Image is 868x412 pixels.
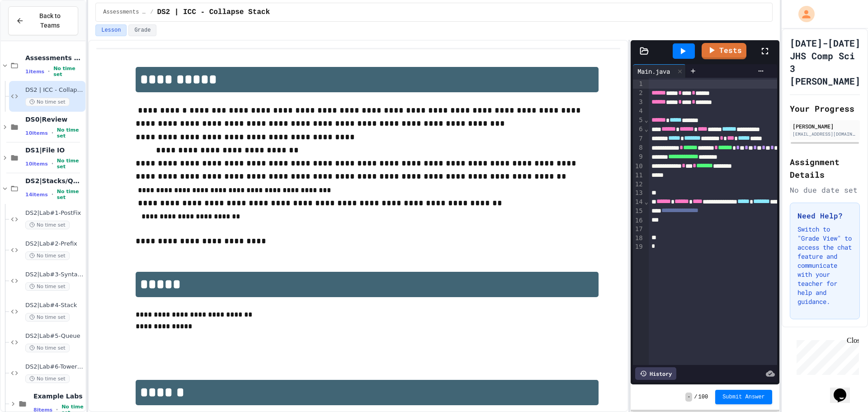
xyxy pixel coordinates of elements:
[4,4,62,57] div: Chat with us now!Close
[25,221,70,229] span: No time set
[48,68,50,75] span: •
[25,161,48,167] span: 10 items
[150,9,153,16] span: /
[797,225,852,306] p: Switch to "Grade View" to access the chat feature and communicate with your teacher for help and ...
[830,376,859,403] iframe: chat widget
[57,127,84,139] span: No time set
[33,392,84,400] span: Example Labs
[797,210,852,221] h3: Need Help?
[25,98,70,106] span: No time set
[25,271,84,279] span: DS2|Lab#3-Syntax Checker
[793,122,857,130] div: [PERSON_NAME]
[790,185,860,195] div: No due date set
[790,102,860,115] h2: Your Progress
[793,131,857,137] div: [EMAIL_ADDRESS][DOMAIN_NAME]
[52,191,53,198] span: •
[25,177,84,185] span: DS2|Stacks/Queues
[95,24,127,36] button: Lesson
[789,4,817,24] div: My Account
[25,302,84,309] span: DS2|Lab#4-Stack
[128,24,156,36] button: Grade
[790,156,860,181] h2: Assignment Details
[25,282,70,291] span: No time set
[25,374,70,383] span: No time set
[52,129,53,137] span: •
[790,37,860,87] h1: [DATE]-[DATE] JHS Comp Sci 3 [PERSON_NAME]
[25,115,84,123] span: DS0|Review
[25,240,84,248] span: DS2|Lab#2-Prefix
[53,66,84,77] span: No time set
[25,146,84,154] span: DS1|File IO
[25,86,84,94] span: DS2 | ICC - Collapse Stack
[25,69,44,75] span: 1 items
[793,336,859,375] iframe: chat widget
[25,363,84,371] span: DS2|Lab#6-Tower of [GEOGRAPHIC_DATA](Extra Credit)
[25,313,70,322] span: No time set
[25,344,70,352] span: No time set
[25,332,84,340] span: DS2|Lab#5-Queue
[25,130,48,136] span: 10 items
[103,9,146,16] span: Assessments Labs 2025 - 2026
[25,54,84,62] span: Assessments Labs [DATE] - [DATE]
[25,192,48,198] span: 14 items
[25,209,84,217] span: DS2|Lab#1-PostFix
[29,11,71,30] span: Back to Teams
[57,158,84,170] span: No time set
[25,251,70,260] span: No time set
[57,189,84,200] span: No time set
[8,6,78,35] button: Back to Teams
[157,7,270,18] span: DS2 | ICC - Collapse Stack
[52,160,53,167] span: •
